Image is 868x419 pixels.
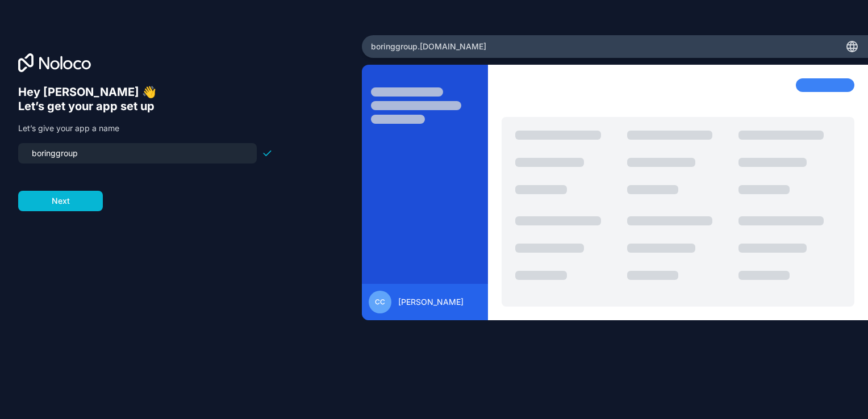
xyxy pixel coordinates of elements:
[18,123,273,134] p: Let’s give your app a name
[18,191,103,211] button: Next
[25,145,250,161] input: my-team
[375,298,385,307] span: CC
[18,99,273,114] h6: Let’s get your app set up
[18,85,273,99] h6: Hey [PERSON_NAME] 👋
[371,41,486,52] span: boringgroup .[DOMAIN_NAME]
[398,296,464,308] span: [PERSON_NAME]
